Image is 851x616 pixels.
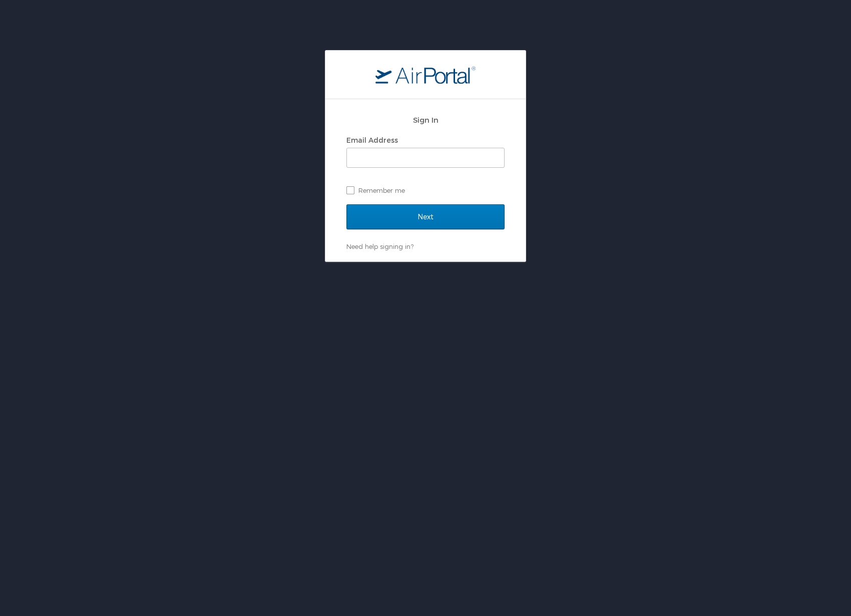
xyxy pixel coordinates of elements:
img: logo [375,66,476,84]
input: Next [346,204,505,229]
a: Need help signing in? [346,242,413,250]
h2: Sign In [346,114,505,126]
label: Email Address [346,136,398,144]
label: Remember me [346,183,505,198]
